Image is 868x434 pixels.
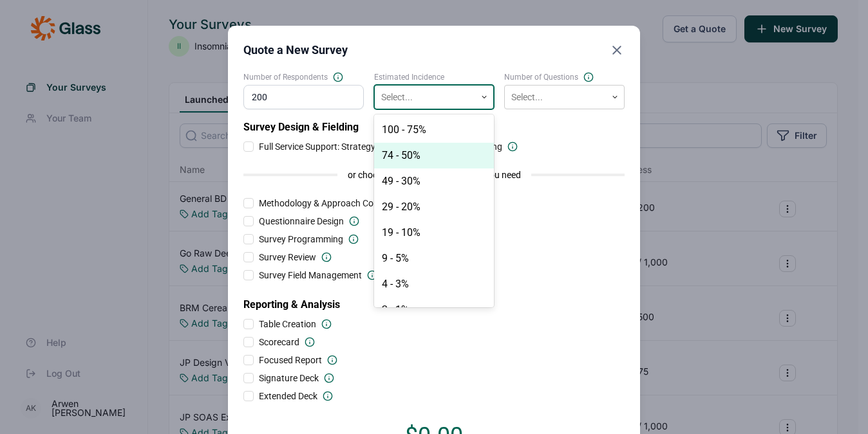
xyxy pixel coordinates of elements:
span: Survey Review [259,251,316,264]
div: 100 - 75% [374,117,495,143]
div: 9 - 5% [374,246,495,271]
span: Survey Field Management [259,269,362,282]
span: Questionnaire Design [259,215,344,228]
span: Table Creation [259,318,316,330]
div: 74 - 50% [374,143,495,168]
label: Number of Respondents [243,72,364,82]
span: Survey Programming [259,233,343,246]
div: 2 - 1% [374,297,495,323]
div: 49 - 30% [374,168,495,194]
label: Estimated Incidence [374,72,495,82]
div: 4 - 3% [374,271,495,297]
div: 29 - 20% [374,194,495,220]
span: Signature Deck [259,372,319,384]
label: Number of Questions [504,72,625,82]
h2: Survey Design & Fielding [243,120,625,135]
button: Close [609,41,625,59]
h2: Reporting & Analysis [243,287,625,312]
span: Methodology & Approach Consultation [259,197,414,210]
div: 19 - 10% [374,220,495,246]
span: Extended Deck [259,390,317,402]
span: Scorecard [259,336,299,348]
h2: Quote a New Survey [243,41,348,59]
span: Focused Report [259,354,322,366]
span: or choose only the design services you need [348,168,521,181]
span: Full Service Support: Strategy, design, programming & fielding [259,140,502,153]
